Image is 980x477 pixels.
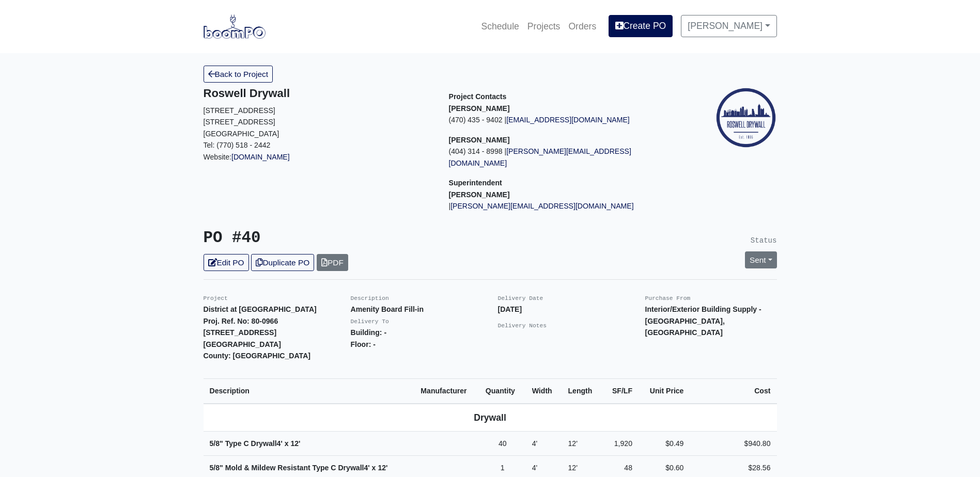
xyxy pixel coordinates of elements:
span: x [372,464,376,472]
th: Unit Price [639,378,690,403]
p: Tel: (770) 518 - 2442 [204,139,433,151]
a: Create PO [609,15,673,37]
span: 12' [568,439,577,448]
strong: 5/8" Mold & Mildew Resistant Type C Drywall [210,464,388,472]
a: [PERSON_NAME][EMAIL_ADDRESS][DOMAIN_NAME] [450,202,633,210]
small: Delivery Date [498,295,543,301]
span: 4' [532,464,538,472]
th: Cost [690,378,776,403]
strong: Floor: - [351,340,376,348]
a: Edit PO [204,254,249,271]
p: [STREET_ADDRESS] [204,105,433,117]
td: 40 [479,431,526,456]
p: [GEOGRAPHIC_DATA] [204,128,433,140]
a: Duplicate PO [251,254,314,271]
p: Interior/Exterior Building Supply - [GEOGRAPHIC_DATA], [GEOGRAPHIC_DATA] [645,304,777,339]
p: (470) 435 - 9402 | [449,114,679,126]
span: 12' [290,439,300,448]
span: Project Contacts [449,92,507,101]
small: Status [751,236,777,245]
a: Schedule [477,15,523,38]
span: 4' [277,439,283,448]
td: $940.80 [690,431,776,456]
a: [PERSON_NAME][EMAIL_ADDRESS][DOMAIN_NAME] [449,147,631,167]
a: PDF [317,254,348,271]
div: Website: [204,87,433,163]
th: Width [526,378,562,403]
strong: [STREET_ADDRESS] [204,328,277,337]
th: Manufacturer [414,378,479,403]
strong: [GEOGRAPHIC_DATA] [204,340,281,348]
small: Project [204,295,228,301]
p: (404) 314 - 8998 | [449,146,679,169]
small: Delivery To [351,319,389,325]
strong: [DATE] [498,305,522,313]
a: [PERSON_NAME] [681,15,776,37]
b: Drywall [474,412,506,423]
a: Sent [745,251,777,268]
span: 12' [378,464,387,472]
strong: [PERSON_NAME] [449,104,510,113]
td: $0.49 [639,431,690,456]
strong: 5/8" Type C Drywall [210,439,301,448]
a: Back to Project [204,66,273,83]
p: [STREET_ADDRESS] [204,116,433,128]
strong: Building: - [351,328,387,337]
h3: PO #40 [204,229,483,248]
span: 4' [532,439,538,448]
th: Quantity [479,378,526,403]
a: [DOMAIN_NAME] [231,153,290,161]
strong: [PERSON_NAME] [449,190,510,199]
td: 1,920 [602,431,639,456]
strong: County: [GEOGRAPHIC_DATA] [204,352,311,360]
strong: Amenity Board Fill-in [351,305,424,313]
h5: Roswell Drywall [204,87,433,100]
th: SF/LF [602,378,639,403]
span: Superintendent [449,179,502,187]
small: Purchase From [645,295,691,301]
th: Length [562,378,602,403]
p: | [449,200,679,212]
strong: District at [GEOGRAPHIC_DATA] [204,305,317,313]
strong: [PERSON_NAME] [449,136,510,144]
span: x [285,439,289,448]
img: boomPO [204,14,266,38]
a: Projects [523,15,565,38]
span: 4' [364,464,370,472]
a: Orders [564,15,600,38]
a: [EMAIL_ADDRESS][DOMAIN_NAME] [506,116,630,124]
small: Description [351,295,389,301]
small: Delivery Notes [498,323,547,329]
strong: Proj. Ref. No: 80-0966 [204,317,278,325]
th: Description [204,378,415,403]
span: 12' [568,464,577,472]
